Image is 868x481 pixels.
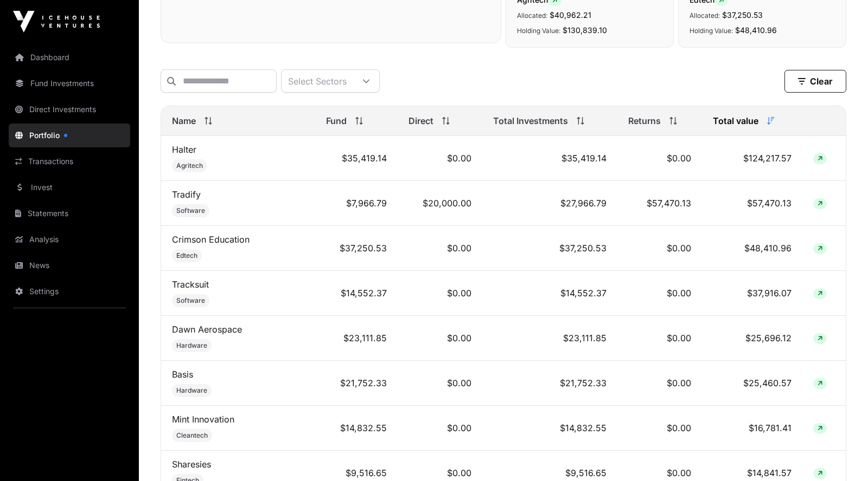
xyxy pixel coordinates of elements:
a: Dashboard [9,45,130,69]
td: $0.00 [617,271,702,316]
a: Statements [9,201,130,225]
span: Total Investments [493,114,568,127]
td: $23,111.85 [315,316,398,361]
td: $37,250.53 [315,226,398,271]
td: $21,752.33 [482,361,617,406]
td: $124,217.57 [702,136,802,181]
td: $35,419.14 [315,136,398,181]
span: Holding Value: [690,27,733,35]
td: $0.00 [398,361,482,406]
td: $0.00 [617,406,702,451]
div: Select Sectors [282,70,353,92]
span: Cleantech [176,431,208,440]
span: Name [172,114,196,127]
a: Analysis [9,227,130,251]
span: $37,250.53 [722,10,763,19]
a: Crimson Education [172,234,250,245]
td: $57,470.13 [702,181,802,226]
td: $0.00 [398,271,482,316]
span: Holding Value: [517,27,560,35]
a: Invest [9,175,130,199]
img: Icehouse Ventures Logo [13,11,100,32]
a: Transactions [9,149,130,173]
span: Direct [409,114,433,127]
span: Allocated: [690,11,720,19]
a: Portfolio [9,123,130,147]
td: $0.00 [617,361,702,406]
td: $21,752.33 [315,361,398,406]
td: $20,000.00 [398,181,482,226]
td: $57,470.13 [617,181,702,226]
span: Returns [628,114,661,127]
td: $48,410.96 [702,226,802,271]
span: Software [176,296,205,305]
span: Edtech [176,251,197,260]
a: Mint Innovation [172,414,234,425]
span: Total value [713,114,758,127]
td: $0.00 [617,316,702,361]
td: $14,832.55 [482,406,617,451]
td: $27,966.79 [482,181,617,226]
span: Hardware [176,386,207,395]
td: $16,781.41 [702,406,802,451]
a: Fund Investments [9,71,130,95]
a: Halter [172,144,196,155]
a: Sharesies [172,459,211,470]
td: $14,552.37 [482,271,617,316]
td: $7,966.79 [315,181,398,226]
button: Clear [784,70,846,93]
a: Tracksuit [172,279,209,290]
td: $0.00 [398,136,482,181]
a: Dawn Aerospace [172,324,242,335]
td: $0.00 [617,136,702,181]
span: Allocated: [517,11,547,19]
span: $40,962.21 [550,10,591,19]
td: $25,696.12 [702,316,802,361]
a: News [9,253,130,277]
td: $23,111.85 [482,316,617,361]
a: Settings [9,279,130,303]
td: $14,552.37 [315,271,398,316]
a: Basis [172,369,193,380]
td: $37,916.07 [702,271,802,316]
td: $25,460.57 [702,361,802,406]
span: Software [176,206,205,215]
td: $14,832.55 [315,406,398,451]
span: $48,410.96 [735,25,777,35]
td: $0.00 [398,316,482,361]
td: $0.00 [398,406,482,451]
span: Agritech [176,161,203,170]
iframe: Chat Widget [814,429,868,481]
td: $35,419.14 [482,136,617,181]
span: Hardware [176,341,207,350]
span: $130,839.10 [563,25,607,35]
td: $37,250.53 [482,226,617,271]
a: Direct Investments [9,97,130,121]
a: Tradify [172,189,201,200]
span: Fund [326,114,347,127]
td: $0.00 [398,226,482,271]
td: $0.00 [617,226,702,271]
